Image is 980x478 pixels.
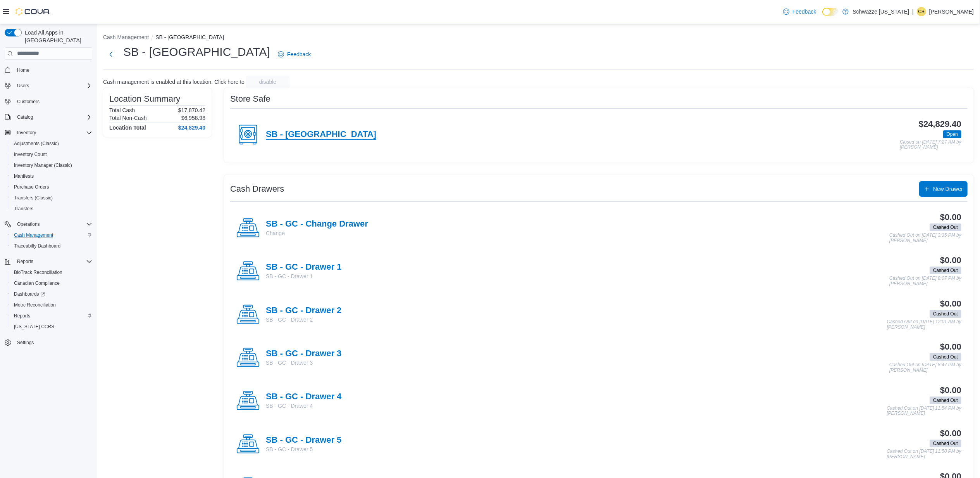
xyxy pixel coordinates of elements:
a: Manifests [11,171,37,181]
a: Feedback [275,47,314,62]
span: Manifests [14,173,34,179]
a: [US_STATE] CCRS [11,322,57,331]
span: Cashed Out [933,440,958,447]
p: Cashed Out on [DATE] 11:50 PM by [PERSON_NAME] [887,449,961,459]
span: Canadian Compliance [14,280,60,286]
nav: Complex example [5,61,92,369]
span: Canadian Compliance [11,279,92,288]
input: Dark Mode [822,8,839,16]
p: SB - GC - Drawer 5 [266,445,341,453]
a: Metrc Reconciliation [11,300,59,310]
a: Dashboards [8,289,95,300]
span: Manifests [11,171,92,181]
button: SB - [GEOGRAPHIC_DATA] [155,34,224,40]
span: Open [943,130,961,138]
a: Reports [11,311,33,320]
span: Users [17,83,29,89]
span: Cashed Out [930,397,961,404]
span: Inventory Manager (Classic) [11,161,92,170]
a: Cash Management [11,230,56,240]
a: Feedback [780,4,819,19]
button: Traceabilty Dashboard [8,241,95,251]
span: Inventory Count [11,150,92,159]
a: Transfers [11,204,36,213]
button: Users [14,81,32,90]
span: Cashed Out [930,353,961,361]
span: Inventory [17,130,36,136]
span: Washington CCRS [11,322,92,331]
div: Clay Strickland [917,7,926,16]
h4: $24,829.40 [178,125,205,131]
span: BioTrack Reconciliation [11,268,92,277]
p: $6,958.98 [181,115,205,121]
span: Inventory [14,128,92,137]
button: Operations [2,219,95,230]
p: Cashed Out on [DATE] 12:01 AM by [PERSON_NAME] [887,319,961,330]
h1: SB - [GEOGRAPHIC_DATA] [123,44,270,60]
h3: $0.00 [940,299,961,308]
button: Reports [14,257,36,266]
h4: Location Total [109,125,146,131]
button: Customers [2,96,95,107]
span: Customers [17,99,40,105]
span: Users [14,81,92,90]
span: Inventory Manager (Classic) [14,162,72,168]
button: Operations [14,220,43,229]
span: [US_STATE] CCRS [14,324,54,330]
span: Open [947,131,958,138]
span: Dashboards [11,289,92,299]
p: SB - GC - Drawer 3 [266,359,341,367]
a: Inventory Manager (Classic) [11,161,75,170]
h4: SB - GC - Drawer 3 [266,349,341,359]
a: BioTrack Reconciliation [11,268,65,277]
span: Operations [14,220,92,229]
p: Closed on [DATE] 7:27 AM by [PERSON_NAME] [900,140,961,150]
span: Transfers [11,204,92,213]
span: Cash Management [11,230,92,240]
span: Dashboards [14,291,45,297]
a: Transfers (Classic) [11,193,56,203]
button: Inventory [14,128,39,137]
span: Settings [14,338,92,347]
button: Catalog [2,112,95,123]
span: Cashed Out [930,223,961,231]
button: Transfers [8,203,95,214]
button: BioTrack Reconciliation [8,267,95,278]
h6: Total Non-Cash [109,115,147,121]
p: Cashed Out on [DATE] 3:35 PM by [PERSON_NAME] [889,233,961,243]
h4: SB - GC - Drawer 2 [266,306,341,316]
a: Customers [14,97,43,106]
button: Purchase Orders [8,182,95,192]
button: [US_STATE] CCRS [8,321,95,332]
span: Adjustments (Classic) [11,139,92,148]
span: Home [17,67,29,73]
span: Reports [14,257,92,266]
h4: SB - [GEOGRAPHIC_DATA] [266,130,376,140]
span: Cashed Out [930,440,961,447]
button: New Drawer [919,181,968,197]
a: Home [14,66,33,75]
span: Reports [17,258,33,265]
h3: Cash Drawers [230,184,284,194]
button: Canadian Compliance [8,278,95,289]
span: Operations [17,221,40,227]
button: Home [2,64,95,76]
button: Metrc Reconciliation [8,300,95,310]
h3: $24,829.40 [919,119,961,129]
span: Adjustments (Classic) [14,140,59,147]
span: Cashed Out [930,267,961,274]
p: Cash management is enabled at this location. Click here to [103,79,245,85]
a: Purchase Orders [11,182,52,192]
p: | [912,7,914,16]
span: Cashed Out [930,310,961,318]
p: Cashed Out on [DATE] 8:07 PM by [PERSON_NAME] [889,276,961,286]
h3: $0.00 [940,386,961,395]
button: disable [246,76,289,88]
span: Cashed Out [933,310,958,317]
h3: Store Safe [230,94,270,104]
h3: $0.00 [940,213,961,222]
span: Reports [14,313,30,319]
span: Cash Management [14,232,53,238]
a: Canadian Compliance [11,279,63,288]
